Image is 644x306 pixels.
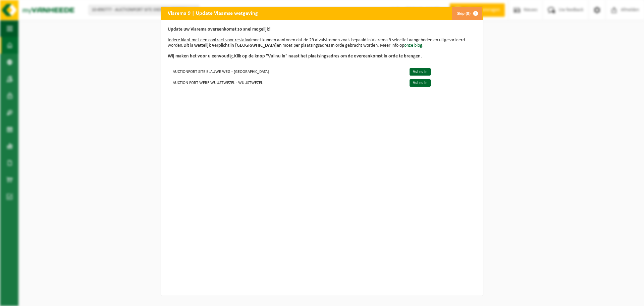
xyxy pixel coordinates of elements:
td: AUCTION PORT WERF WUUSTWEZEL - WUUSTWEZEL [168,77,404,88]
b: Klik op de knop "Vul nu in" naast het plaatsingsadres om de overeenkomst in orde te brengen. [168,54,422,59]
button: Skip (0) [452,7,482,20]
a: Vul nu in [410,79,431,87]
h2: Vlarema 9 | Update Vlaamse wetgeving [161,7,265,19]
p: moet kunnen aantonen dat de 29 afvalstromen zoals bepaald in Vlarema 9 selectief aangeboden en ui... [168,27,476,59]
a: Vul nu in [410,68,431,76]
u: Wij maken het voor u eenvoudig. [168,54,234,59]
b: Dit is wettelijk verplicht in [GEOGRAPHIC_DATA] [183,43,277,48]
a: onze blog. [404,43,424,48]
td: AUCTIONPORT SITE BLAUWE WEG - [GEOGRAPHIC_DATA] [168,66,404,77]
u: Iedere klant met een contract voor restafval [168,38,251,43]
b: Update uw Vlarema overeenkomst zo snel mogelijk! [168,27,271,32]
